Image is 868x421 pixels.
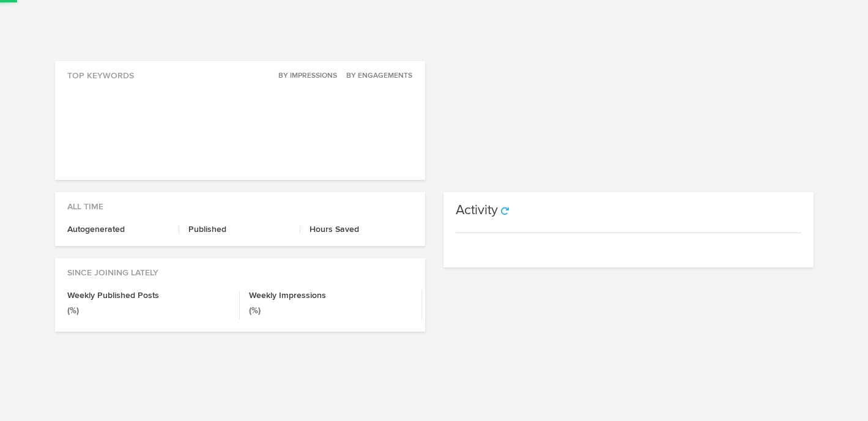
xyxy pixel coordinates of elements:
div: All Time [55,192,425,213]
button: By Engagements [339,70,413,82]
small: (%) [67,307,79,315]
h4: Published [188,225,291,234]
h4: Hours Saved [310,225,412,234]
button: By Impressions [272,70,338,82]
h4: Weekly Published Posts [67,291,231,300]
h3: Activity [456,204,498,217]
div: Top Keywords [55,61,425,82]
div: Since Joining Lately [55,258,425,279]
h4: Weekly Impressions [249,291,412,300]
h4: Autogenerated [67,225,169,234]
small: (%) [249,307,261,315]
